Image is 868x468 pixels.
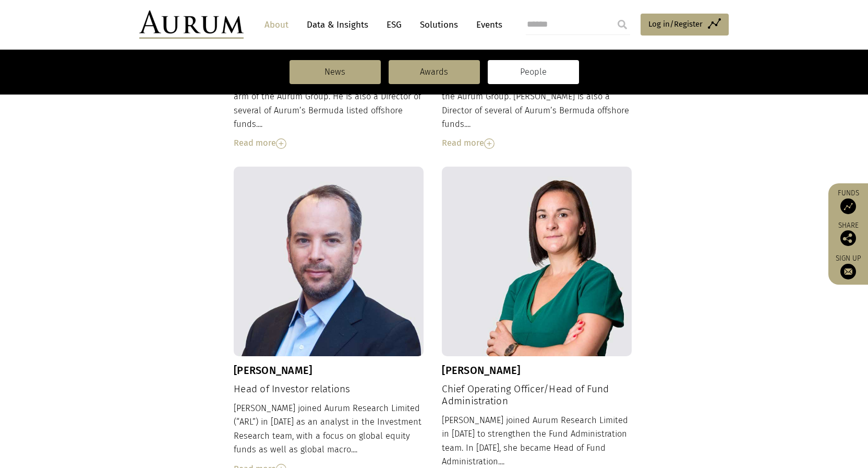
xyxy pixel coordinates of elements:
[488,60,579,84] a: People
[259,15,294,34] a: About
[612,14,633,35] input: Submit
[834,189,863,214] a: Funds
[840,230,856,246] img: Share this post
[442,364,632,377] h3: [PERSON_NAME]
[834,222,863,246] div: Share
[834,254,863,279] a: Sign up
[415,15,463,34] a: Solutions
[641,14,729,36] a: Log in/Register
[139,10,244,39] img: Aurum
[381,15,407,34] a: ESG
[234,383,424,395] h4: Head of Investor relations
[484,138,495,149] img: Read More
[840,264,856,279] img: Sign up to our newsletter
[234,364,424,377] h3: [PERSON_NAME]
[234,136,424,150] div: Read more
[389,60,480,84] a: Awards
[276,138,286,149] img: Read More
[648,18,703,30] span: Log in/Register
[442,383,632,407] h4: Chief Operating Officer/Head of Fund Administration
[442,136,632,150] div: Read more
[840,198,856,214] img: Access Funds
[290,60,381,84] a: News
[302,15,373,34] a: Data & Insights
[471,15,502,34] a: Events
